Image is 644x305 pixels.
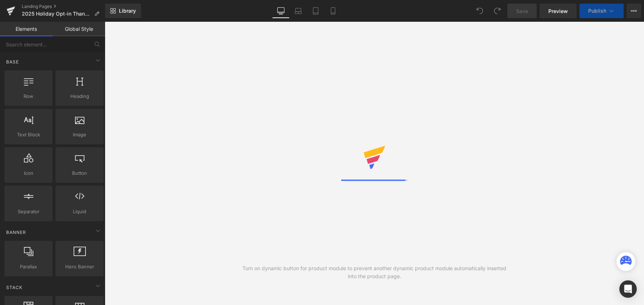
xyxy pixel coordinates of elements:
span: Parallax [7,263,50,271]
div: Turn on dynamic button for product module to prevent another dynamic product module automatically... [240,264,509,280]
span: Row [7,92,50,100]
button: Redo [490,4,504,18]
a: Laptop [290,4,307,18]
span: Icon [7,169,50,177]
span: Banner [5,229,27,236]
span: Preview [548,7,568,15]
a: New Library [105,4,141,18]
a: Landing Pages [22,4,105,9]
span: Image [58,131,101,139]
span: Save [516,7,528,15]
span: Publish [588,8,606,14]
span: 2025 Holiday Opt-in Thank You Page [22,11,91,17]
span: Separator [7,208,50,215]
a: Mobile [324,4,342,18]
button: Undo [473,4,487,18]
span: Text Block [7,131,50,139]
span: Heading [58,92,101,100]
a: Global Style [53,22,105,36]
a: Tablet [307,4,324,18]
a: Desktop [272,4,290,18]
button: Publish [579,4,624,18]
span: Liquid [58,208,101,215]
span: Hero Banner [58,263,101,271]
a: Preview [540,4,577,18]
button: More [627,4,641,18]
span: Button [58,169,101,177]
span: Base [5,58,20,65]
span: Stack [5,284,23,291]
span: Library [119,8,136,14]
div: Open Intercom Messenger [619,280,637,298]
